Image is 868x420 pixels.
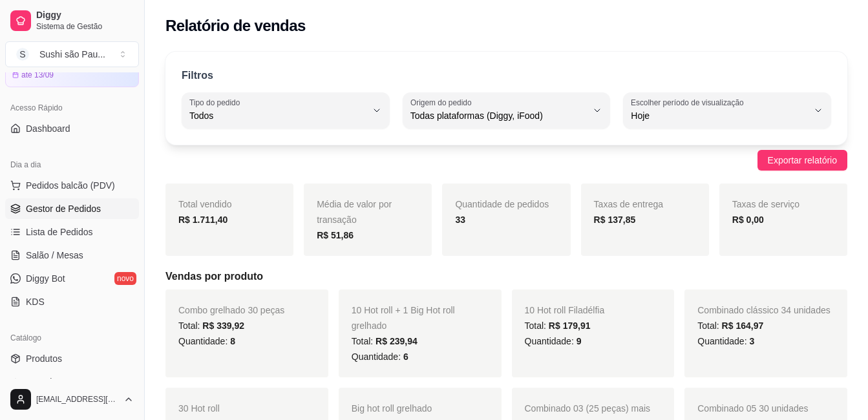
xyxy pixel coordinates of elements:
[732,215,764,225] strong: R$ 0,00
[26,352,62,365] span: Produtos
[525,305,605,315] span: 10 Hot roll Filadélfia
[5,222,139,242] a: Lista de Pedidos
[549,320,591,331] span: R$ 179,91
[21,70,54,80] article: até 13/09
[525,320,591,331] span: Total:
[768,153,837,167] span: Exportar relatório
[5,175,139,196] button: Pedidos balcão (PDV)
[352,403,432,414] span: Big hot roll grelhado
[410,97,476,108] label: Origem do pedido
[165,269,847,284] h5: Vendas por produto
[577,336,582,346] span: 9
[455,199,549,209] span: Quantidade de pedidos
[525,336,582,346] span: Quantidade:
[5,5,139,36] a: DiggySistema de Gestão
[352,352,408,362] span: Quantidade:
[26,226,93,238] span: Lista de Pedidos
[230,336,235,346] span: 8
[36,21,134,32] span: Sistema de Gestão
[697,403,808,414] span: Combinado 05 30 unidades
[5,328,139,348] div: Catálogo
[5,154,139,175] div: Dia a dia
[594,199,663,209] span: Taxas de entrega
[410,109,587,122] span: Todas plataformas (Diggy, iFood)
[697,336,754,346] span: Quantidade:
[36,394,118,404] span: [EMAIL_ADDRESS][DOMAIN_NAME]
[5,98,139,118] div: Acesso Rápido
[697,320,763,331] span: Total:
[26,272,65,285] span: Diggy Bot
[189,97,244,108] label: Tipo do pedido
[631,97,748,108] label: Escolher período de visualização
[317,230,354,240] strong: R$ 51,86
[178,199,232,209] span: Total vendido
[178,305,284,315] span: Combo grelhado 30 peças
[182,68,213,83] p: Filtros
[39,48,105,61] div: Sushi são Pau ...
[352,336,418,346] span: Total:
[732,199,799,209] span: Taxas de serviço
[5,198,139,219] a: Gestor de Pedidos
[623,92,831,129] button: Escolher período de visualizaçãoHoje
[722,320,764,331] span: R$ 164,97
[5,41,139,67] button: Select a team
[178,320,244,331] span: Total:
[36,10,134,21] span: Diggy
[376,336,418,346] span: R$ 239,94
[26,295,45,308] span: KDS
[26,249,83,262] span: Salão / Mesas
[5,118,139,139] a: Dashboard
[5,384,139,415] button: [EMAIL_ADDRESS][DOMAIN_NAME]
[749,336,754,346] span: 3
[5,268,139,289] a: Diggy Botnovo
[594,215,636,225] strong: R$ 137,85
[757,150,847,171] button: Exportar relatório
[631,109,808,122] span: Hoje
[178,403,220,414] span: 30 Hot roll
[455,215,465,225] strong: 33
[697,305,830,315] span: Combinado clássico 34 unidades
[178,336,235,346] span: Quantidade:
[182,92,390,129] button: Tipo do pedidoTodos
[16,48,29,61] span: S
[178,215,228,225] strong: R$ 1.711,40
[5,372,139,392] a: Complementos
[165,16,306,36] h2: Relatório de vendas
[5,348,139,369] a: Produtos
[202,320,244,331] span: R$ 339,92
[403,92,611,129] button: Origem do pedidoTodas plataformas (Diggy, iFood)
[352,305,455,331] span: 10 Hot roll + 1 Big Hot roll grelhado
[5,291,139,312] a: KDS
[5,245,139,266] a: Salão / Mesas
[403,352,408,362] span: 6
[26,179,115,192] span: Pedidos balcão (PDV)
[26,122,70,135] span: Dashboard
[317,199,392,225] span: Média de valor por transação
[26,375,87,388] span: Complementos
[189,109,366,122] span: Todos
[26,202,101,215] span: Gestor de Pedidos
